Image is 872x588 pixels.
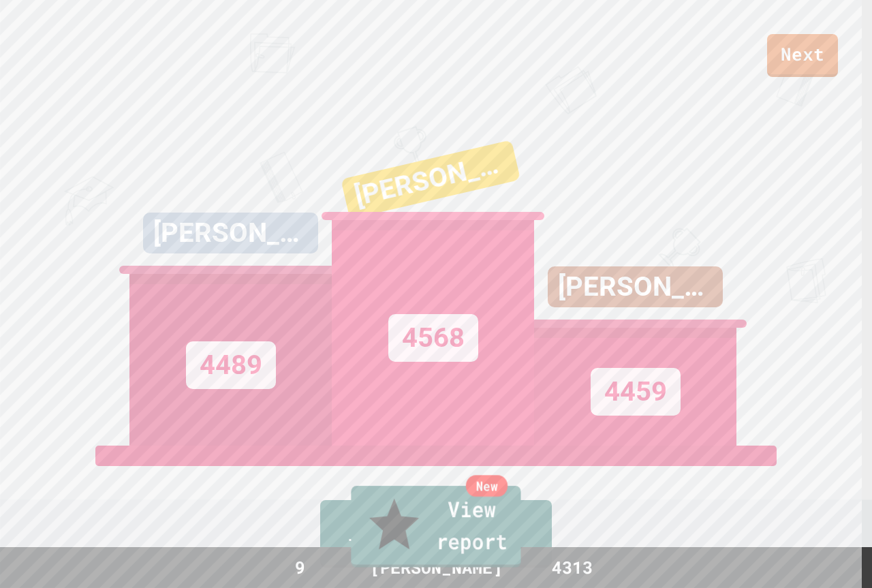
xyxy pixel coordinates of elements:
div: [PERSON_NAME] [143,213,318,253]
div: [PERSON_NAME] [548,266,723,307]
div: 4489 [186,341,276,389]
div: [PERSON_NAME] [341,140,520,219]
div: 4459 [591,368,681,416]
div: New [466,475,508,497]
div: 4568 [388,314,478,362]
a: Next [767,34,838,77]
a: View report [351,486,520,568]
